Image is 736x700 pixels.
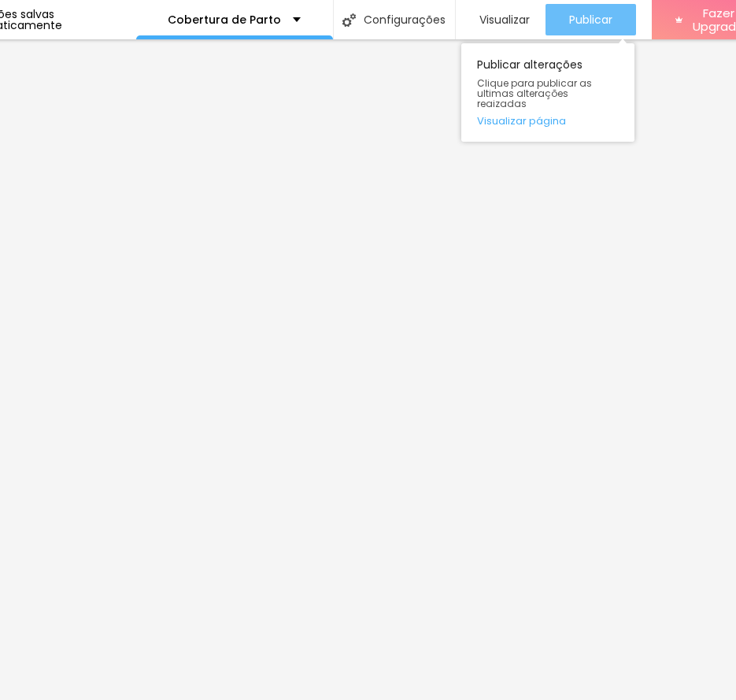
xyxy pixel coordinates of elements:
a: Visualizar página [477,116,619,126]
div: Publicar alterações [461,43,634,142]
button: Visualizar [456,4,546,35]
img: Icone [342,13,356,27]
p: Cobertura de Parto [168,14,281,25]
span: Visualizar [479,13,530,26]
span: Clique para publicar as ultimas alterações reaizadas [477,78,619,109]
button: Publicar [546,4,636,35]
span: Publicar [569,13,612,26]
